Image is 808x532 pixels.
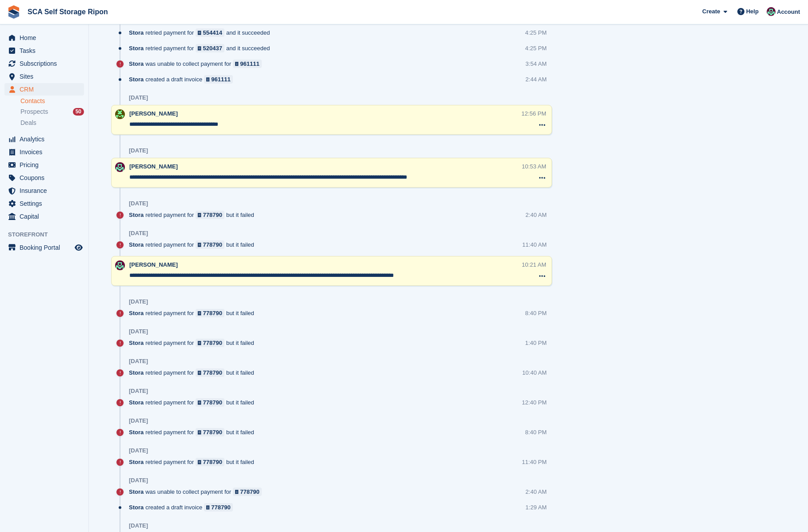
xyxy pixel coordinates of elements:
[129,488,144,496] span: Stora
[203,368,222,377] div: 778790
[522,398,547,407] div: 12:40 PM
[20,97,84,105] a: Contacts
[129,488,266,496] div: was unable to collect payment for
[24,4,112,19] a: SCA Self Storage Ripon
[129,211,144,219] span: Stora
[4,70,84,83] a: menu
[204,503,233,512] a: 778790
[73,242,84,253] a: Preview store
[129,398,259,407] div: retried payment for but it failed
[525,309,547,317] div: 8:40 PM
[525,503,547,512] div: 1:29 AM
[129,163,178,170] span: [PERSON_NAME]
[73,108,84,116] div: 50
[129,368,259,377] div: retried payment for but it failed
[196,339,224,347] a: 778790
[129,522,148,529] div: [DATE]
[129,44,274,52] div: retried payment for and it succeeded
[129,328,148,335] div: [DATE]
[522,260,546,269] div: 10:21 AM
[525,488,547,496] div: 2:40 AM
[203,211,222,219] div: 778790
[196,368,224,377] a: 778790
[203,44,222,52] div: 520437
[522,368,547,377] div: 10:40 AM
[20,241,73,254] span: Booking Portal
[196,211,224,219] a: 778790
[4,197,84,210] a: menu
[4,133,84,145] a: menu
[129,240,259,249] div: retried payment for but it failed
[522,240,547,249] div: 11:40 AM
[129,60,144,68] span: Stora
[196,44,224,52] a: 520437
[4,44,84,57] a: menu
[196,398,224,407] a: 778790
[8,230,88,239] span: Storefront
[196,240,224,249] a: 778790
[129,75,237,84] div: created a draft invoice
[746,7,759,16] span: Help
[7,5,20,19] img: stora-icon-8386f47178a22dfd0bd8f6a31ec36ba5ce8667c1dd55bd0f319d3a0aa187defe.svg
[129,75,144,84] span: Stora
[20,70,73,83] span: Sites
[115,260,125,270] img: Sam Chapman
[240,60,259,68] div: 961111
[129,94,148,101] div: [DATE]
[4,32,84,44] a: menu
[20,108,48,116] span: Prospects
[4,210,84,223] a: menu
[203,339,222,347] div: 778790
[129,110,178,117] span: [PERSON_NAME]
[129,230,148,237] div: [DATE]
[211,503,230,512] div: 778790
[20,184,73,197] span: Insurance
[203,28,222,37] div: 554414
[196,309,224,317] a: 778790
[129,339,259,347] div: retried payment for but it failed
[129,339,144,347] span: Stora
[203,240,222,249] div: 778790
[522,162,546,171] div: 10:53 AM
[129,388,148,395] div: [DATE]
[702,7,720,16] span: Create
[20,119,36,127] span: Deals
[20,172,73,184] span: Coupons
[129,477,148,484] div: [DATE]
[129,211,259,219] div: retried payment for but it failed
[525,60,547,68] div: 3:54 AM
[129,398,144,407] span: Stora
[129,298,148,305] div: [DATE]
[204,75,233,84] a: 961111
[4,184,84,197] a: menu
[521,109,546,118] div: 12:56 PM
[129,358,148,365] div: [DATE]
[203,398,222,407] div: 778790
[129,428,259,436] div: retried payment for but it failed
[20,210,73,223] span: Capital
[203,458,222,466] div: 778790
[4,172,84,184] a: menu
[4,241,84,254] a: menu
[129,147,148,154] div: [DATE]
[129,60,266,68] div: was unable to collect payment for
[129,28,144,37] span: Stora
[20,83,73,96] span: CRM
[777,8,800,16] span: Account
[129,28,274,37] div: retried payment for and it succeeded
[211,75,230,84] div: 961111
[4,83,84,96] a: menu
[129,309,259,317] div: retried payment for but it failed
[129,417,148,424] div: [DATE]
[115,162,125,172] img: Sam Chapman
[129,44,144,52] span: Stora
[20,146,73,158] span: Invoices
[525,339,547,347] div: 1:40 PM
[129,458,259,466] div: retried payment for but it failed
[233,60,262,68] a: 961111
[525,44,547,52] div: 4:25 PM
[20,57,73,70] span: Subscriptions
[20,197,73,210] span: Settings
[4,146,84,158] a: menu
[767,7,776,16] img: Sam Chapman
